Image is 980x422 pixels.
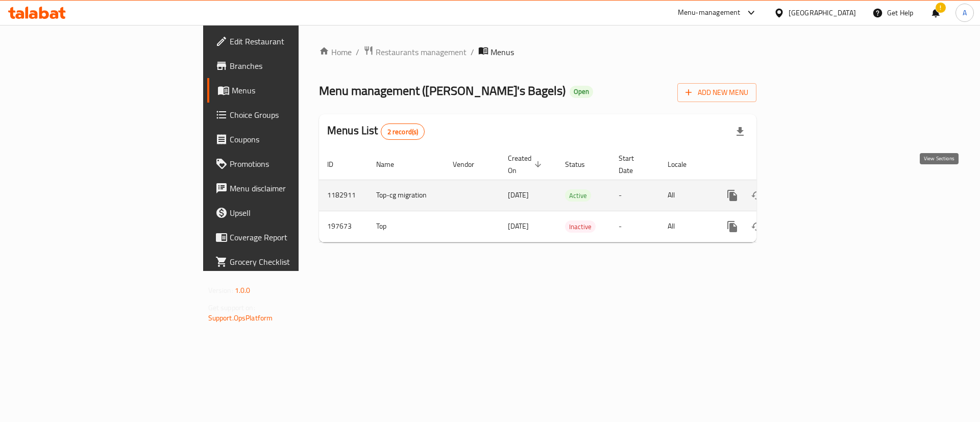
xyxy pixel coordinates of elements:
span: 1.0.0 [235,284,251,297]
a: Menus [207,78,367,103]
td: Top-cg migration [368,180,445,211]
span: Grocery Checklist [230,256,359,268]
a: Support.OpsPlatform [208,311,273,325]
button: more [720,183,745,208]
a: Menu disclaimer [207,176,367,201]
li: / [471,46,474,58]
span: Add New Menu [685,86,748,99]
span: Open [570,87,593,96]
span: Edit Restaurant [230,35,359,47]
a: Coverage Report [207,225,367,250]
button: more [720,214,745,239]
span: Version: [208,284,233,297]
a: Upsell [207,201,367,225]
span: [DATE] [508,188,529,202]
span: Locale [668,158,700,170]
span: Inactive [565,221,596,233]
span: Branches [230,60,359,72]
span: Menu disclaimer [230,182,359,194]
span: [DATE] [508,219,529,233]
div: Inactive [565,220,596,233]
span: Start Date [619,152,647,177]
nav: breadcrumb [319,45,756,59]
div: [GEOGRAPHIC_DATA] [789,7,856,18]
span: Choice Groups [230,109,359,121]
span: Promotions [230,158,359,170]
td: All [659,180,712,211]
a: Choice Groups [207,103,367,127]
button: Change Status [745,214,769,239]
h2: Menus List [327,123,425,140]
a: Coupons [207,127,367,152]
div: Open [570,86,593,98]
td: Top [368,211,445,242]
span: Upsell [230,207,359,219]
div: Active [565,189,591,202]
th: Actions [712,149,826,180]
span: Restaurants management [376,46,467,58]
td: All [659,211,712,242]
span: ID [327,158,347,170]
table: enhanced table [319,149,826,242]
td: - [610,180,659,211]
span: Active [565,190,591,202]
span: Get support on: [208,301,255,314]
span: Vendor [453,158,487,170]
span: Coupons [230,133,359,145]
span: Created On [508,152,545,177]
a: Edit Restaurant [207,29,367,54]
span: Menus [491,46,514,58]
span: Coverage Report [230,231,359,243]
a: Restaurants management [363,45,467,59]
a: Grocery Checklist [207,250,367,274]
div: Export file [728,119,752,144]
button: Change Status [745,183,769,208]
span: A [963,7,967,18]
span: Menu management ( [PERSON_NAME]'s Bagels ) [319,79,566,102]
span: 2 record(s) [381,127,425,137]
span: Name [376,158,407,170]
span: Status [565,158,598,170]
td: - [610,211,659,242]
a: Branches [207,54,367,78]
div: Menu-management [678,7,741,19]
span: Menus [232,84,359,96]
button: Add New Menu [677,83,756,102]
div: Total records count [381,123,425,140]
a: Promotions [207,152,367,176]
